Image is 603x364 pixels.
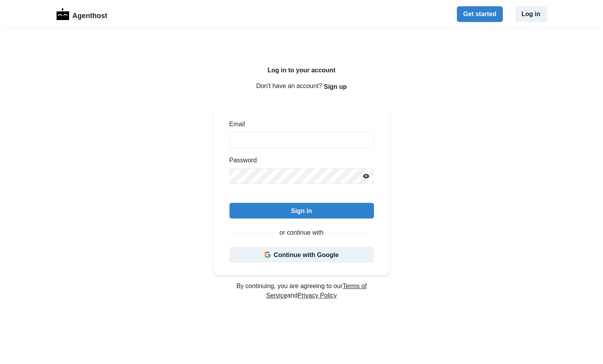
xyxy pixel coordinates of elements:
button: Sign up [324,79,347,94]
label: Email [229,119,369,129]
p: Don't have an account? [214,79,390,94]
button: Get started [457,6,502,22]
p: Agenthost [72,7,107,21]
button: Log in [515,6,547,22]
button: Continue with Google [229,247,374,263]
p: By continuing, you are agreeing to our and [214,281,390,300]
label: Password [229,156,369,165]
a: LogoAgenthost [57,7,108,21]
h2: Log in to your account [214,66,390,74]
a: Privacy Policy [298,292,337,299]
p: or continue with [279,228,323,237]
button: Reveal password [358,168,374,184]
button: Sign in [229,203,374,219]
img: Logo [57,8,70,20]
